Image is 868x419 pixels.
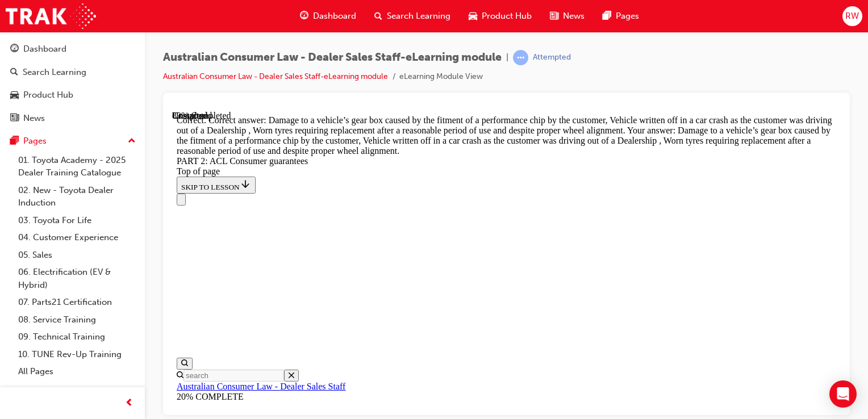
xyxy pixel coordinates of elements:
a: 06. Electrification (EV & Hybrid) [14,263,140,294]
a: News [5,108,140,129]
a: 09. Technical Training [14,328,140,346]
a: Australian Consumer Law - Dealer Sales Staff-eLearning module [163,72,388,81]
span: Product Hub [482,10,532,23]
button: Open search menu [5,247,20,259]
div: Product Hub [23,89,73,102]
img: Trak [6,3,96,29]
button: RW [842,6,862,26]
span: Dashboard [313,10,356,23]
button: Pages [5,131,140,152]
a: 04. Customer Experience [14,229,140,246]
span: guage-icon [10,44,19,55]
div: News [23,112,45,125]
div: Dashboard [23,43,66,56]
span: up-icon [128,134,136,149]
span: news-icon [550,9,558,23]
a: All Pages [14,363,140,380]
span: guage-icon [300,9,308,23]
div: Correct. Correct answer: Damage to a vehicle’s gear box caused by the fitment of a performance ch... [5,5,664,45]
button: Close navigation menu [5,83,14,95]
div: Pages [23,135,47,148]
a: guage-iconDashboard [291,5,365,28]
span: prev-icon [125,396,133,410]
a: pages-iconPages [594,5,648,28]
a: 05. Sales [14,246,140,264]
span: News [563,10,585,23]
a: car-iconProduct Hub [460,5,541,28]
span: pages-icon [603,9,611,23]
span: Pages [616,10,639,23]
a: Dashboard [5,39,140,60]
span: Search Learning [387,10,450,23]
a: Australian Consumer Law - Dealer Sales Staff [5,271,173,280]
div: Open Intercom Messenger [829,380,857,408]
span: Australian Consumer Law - Dealer Sales Staff-eLearning module [163,51,502,64]
span: car-icon [10,90,19,100]
span: learningRecordVerb_ATTEMPT-icon [513,50,528,65]
a: search-iconSearch Learning [365,5,460,28]
a: 08. Service Training [14,311,140,329]
button: SKIP TO LESSON [5,66,84,83]
div: Attempted [533,52,571,63]
a: news-iconNews [541,5,594,28]
span: news-icon [10,114,19,124]
span: RW [845,10,859,23]
a: 03. Toyota For Life [14,212,140,229]
span: pages-icon [10,136,19,146]
span: SKIP TO LESSON [9,72,79,81]
button: Close search menu [112,259,127,271]
a: 01. Toyota Academy - 2025 Dealer Training Catalogue [14,152,140,182]
button: DashboardSearch LearningProduct HubNews [5,36,140,131]
span: search-icon [374,9,382,23]
span: car-icon [469,9,477,23]
a: Product Hub [5,85,140,106]
div: PART 2: ACL Consumer guarantees [5,45,664,56]
a: 07. Parts21 Certification [14,294,140,311]
input: Search [11,259,112,271]
li: eLearning Module View [399,70,483,83]
a: Search Learning [5,62,140,83]
span: search-icon [10,68,18,78]
div: 20% COMPLETE [5,281,664,291]
div: Top of page [5,56,664,66]
div: Search Learning [23,66,86,79]
a: 10. TUNE Rev-Up Training [14,346,140,363]
a: 02. New - Toyota Dealer Induction [14,182,140,212]
span: | [506,51,508,64]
